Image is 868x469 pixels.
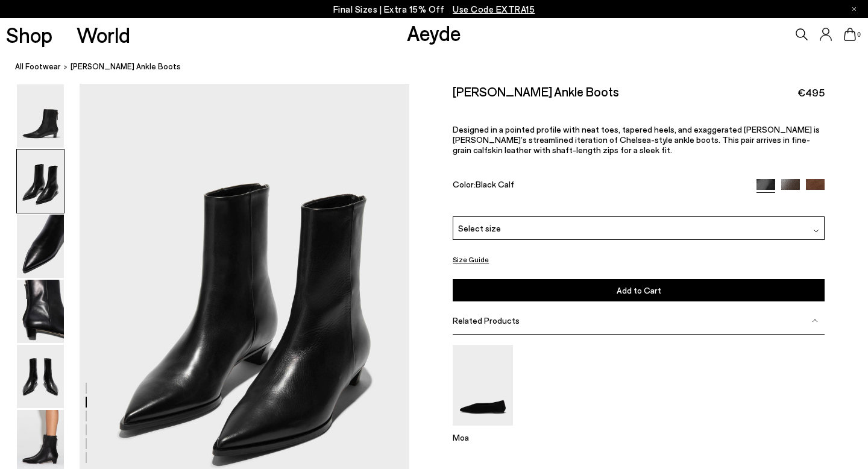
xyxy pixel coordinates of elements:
a: Aeyde [407,20,461,45]
nav: breadcrumb [15,51,868,84]
img: Harriet Pointed Ankle Boots - Image 3 [17,215,64,278]
a: Moa Suede Pointed-Toe Flats Moa [453,417,513,442]
span: Navigate to /collections/ss25-final-sizes [453,4,535,14]
img: svg%3E [812,318,818,324]
img: Moa Suede Pointed-Toe Flats [453,345,513,425]
a: World [77,24,130,45]
span: Add to Cart [617,285,661,295]
p: Final Sizes | Extra 15% Off [333,2,535,17]
img: svg%3E [813,228,819,234]
button: Size Guide [453,252,489,267]
img: Harriet Pointed Ankle Boots - Image 2 [17,150,64,213]
a: All Footwear [15,60,61,73]
div: Color: [453,178,744,192]
img: Harriet Pointed Ankle Boots - Image 5 [17,345,64,408]
span: 0 [856,31,862,38]
a: Shop [6,24,52,45]
span: Related Products [453,315,520,326]
span: Black Calf [476,178,514,189]
button: Add to Cart [453,279,825,301]
img: Harriet Pointed Ankle Boots - Image 4 [17,280,64,343]
p: Designed in a pointed profile with neat toes, tapered heels, and exaggerated [PERSON_NAME] is [PE... [453,124,825,155]
p: Moa [453,432,513,442]
span: €495 [797,85,825,100]
span: Select size [458,222,501,234]
span: [PERSON_NAME] Ankle Boots [71,60,181,73]
a: 0 [844,28,856,41]
h2: [PERSON_NAME] Ankle Boots [453,84,619,99]
img: Harriet Pointed Ankle Boots - Image 1 [17,84,64,148]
